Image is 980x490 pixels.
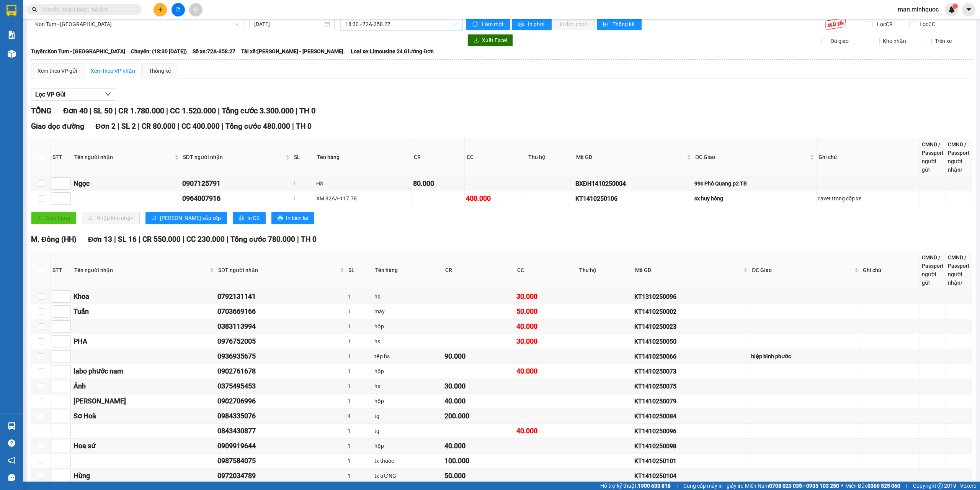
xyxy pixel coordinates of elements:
span: | [166,106,168,115]
th: Tên hàng [373,251,443,289]
span: | [118,122,119,131]
div: hiệp bình phước [751,352,859,361]
th: CC [515,251,577,289]
span: | [297,235,299,244]
th: STT [51,138,72,176]
span: sync [472,21,479,28]
span: | [114,235,116,244]
td: Labo Nguyên Ngọc [72,394,216,409]
button: file-add [171,3,185,16]
img: warehouse-icon [8,422,16,430]
button: caret-down [962,3,975,16]
span: Mã GD [576,153,686,161]
span: | [296,106,297,115]
span: | [292,122,294,131]
div: 1 [348,427,372,435]
div: 0703669166 [217,306,345,317]
span: Kho nhận [880,37,909,45]
th: Ghi chú [817,138,920,176]
span: SL 50 [93,106,113,115]
th: CR [443,251,515,289]
button: syncLàm mới [466,18,510,30]
td: 0909919644 [216,439,346,454]
span: plus [158,7,163,12]
div: 1 [348,307,372,316]
div: 400.000 [466,193,525,204]
div: hộp [374,397,442,405]
td: 0843430877 [216,424,346,439]
div: 90.000 [444,351,514,362]
button: downloadNhập kho nhận [82,212,140,224]
span: Tổng cước 780.000 [230,235,295,244]
td: 0902706996 [216,394,346,409]
div: máy [374,307,442,316]
span: Đơn 2 [96,122,116,131]
div: KT1410250084 [634,411,748,421]
input: Tìm tên, số ĐT hoặc mã đơn [42,5,132,14]
div: 0902706996 [217,396,345,406]
div: KT1410250073 [634,367,748,376]
div: BXĐH1410250004 [575,179,692,188]
span: SL 16 [118,235,137,244]
div: CMND / Passport người gửi [922,140,944,174]
div: Tuấn [73,306,215,317]
span: TH 0 [296,122,312,131]
strong: 0708 023 035 - 0935 103 250 [769,483,839,489]
span: Đơn 13 [88,235,113,244]
span: Lọc CC [916,20,936,28]
div: 0976752005 [217,336,345,347]
div: tệp hs [374,352,442,361]
div: KT1410250079 [634,397,748,406]
div: 0987584075 [217,456,345,466]
span: ⚪️ [841,484,843,487]
div: tg [374,412,442,420]
div: 0843430877 [217,426,345,436]
span: Thống kê [612,20,635,28]
div: 0907125791 [182,178,291,189]
span: Tên người nhận [74,153,173,161]
span: message [8,474,15,481]
span: CR 550.000 [142,235,181,244]
div: CMND / Passport người nhận/ [948,140,970,174]
div: 40.000 [516,321,576,332]
span: CC 400.000 [181,122,220,131]
span: Cung cấp máy in - giấy in: [683,482,743,490]
span: ĐC Giao [695,153,808,161]
span: SĐT người nhận [218,266,338,274]
div: KT1410250023 [634,322,748,331]
div: 80.000 [413,178,463,189]
td: KT1410250023 [633,319,750,334]
td: BXĐH1410250004 [574,176,694,191]
td: KT1410250096 [633,424,750,439]
span: sort-ascending [152,215,157,221]
div: 40.000 [444,441,514,451]
span: Tên người nhận [74,266,208,274]
div: labo phước nam [73,366,215,377]
img: logo-vxr [7,5,16,16]
div: 0909919644 [217,441,345,451]
th: Thu hộ [577,251,633,289]
span: SĐT người nhận [183,153,284,161]
span: question-circle [8,439,15,447]
span: M. Đông (HH) [31,235,77,244]
td: PHA [72,334,216,349]
span: Mã GD [635,266,742,274]
span: Tổng cước 3.300.000 [222,106,294,115]
div: KT1410250101 [634,456,748,466]
div: Hoa sứ [73,441,215,451]
td: Hùng [72,469,216,483]
td: 0964007916 [181,191,292,206]
sup: 1 [952,3,958,9]
td: Tuấn [72,304,216,319]
div: hs [374,337,442,346]
td: KT1410250066 [633,349,750,364]
div: 40.000 [516,366,576,377]
div: cx huy hồng [694,194,815,203]
span: | [183,235,185,244]
div: 40.000 [516,426,576,436]
span: | [114,106,116,115]
span: down [105,91,111,97]
div: 1 [348,292,372,301]
span: Đã giao [827,37,852,45]
div: 1 [293,194,314,203]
